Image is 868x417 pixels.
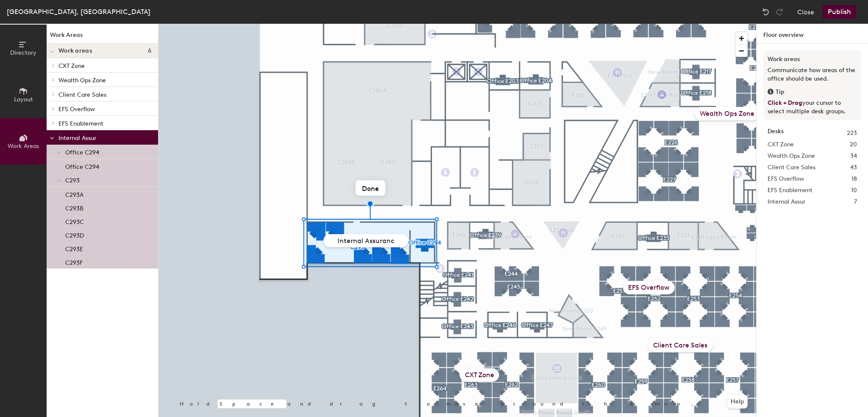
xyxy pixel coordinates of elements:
h3: Work areas [768,55,857,64]
p: C293A [65,189,83,199]
p: C293B [65,202,83,212]
span: EFS Overflow [768,174,804,184]
span: Wealth Ops Zone [768,151,815,161]
span: C293 [65,177,80,184]
span: Office C294 [65,149,99,156]
p: EFS Enablement [58,118,151,129]
div: [GEOGRAPHIC_DATA], [GEOGRAPHIC_DATA] [7,6,150,17]
span: 34 [850,151,857,161]
span: CXT Zone [768,140,794,149]
span: Click + Drag [768,99,802,106]
span: Directory [10,49,36,56]
span: 20 [850,140,857,149]
span: Client Care Sales [768,163,815,172]
span: 43 [850,163,857,172]
img: Undo [762,8,770,16]
span: EFS Enablement [768,186,812,195]
button: Publish [823,5,856,19]
button: Close [797,5,814,19]
span: Work areas [58,48,92,54]
div: EFS Overflow [623,281,675,294]
p: C293C [65,216,84,226]
p: Office C294 [65,161,99,171]
p: C293D [65,229,84,239]
p: your cursor to select multiple desk groups. [768,99,857,116]
div: CXT Zone [460,368,499,382]
h1: Floor overview [757,24,868,44]
p: Client Care Sales [58,89,151,100]
span: 10 [851,186,857,195]
button: Done [356,180,385,196]
strong: Desks [768,129,784,138]
button: Help [727,395,748,409]
span: Internal Assur [768,197,805,207]
p: Wealth Ops Zone [58,74,151,85]
span: Work Areas [8,143,39,150]
h1: Work Areas [47,31,158,44]
span: 223 [847,129,857,138]
p: Internal Assur [58,132,151,143]
span: 18 [851,174,857,184]
p: Communicate how areas of the office should be used. [768,66,857,83]
img: Redo [775,8,784,16]
div: Tip [768,87,857,97]
p: CXT Zone [58,60,151,71]
p: C293F [65,257,83,266]
span: 7 [854,197,857,207]
div: Client Care Sales [648,339,712,352]
span: 6 [148,48,151,54]
div: Wealth Ops Zone [695,107,759,120]
p: C293E [65,243,83,253]
p: EFS Overflow [58,103,151,114]
span: Layout [14,96,33,103]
